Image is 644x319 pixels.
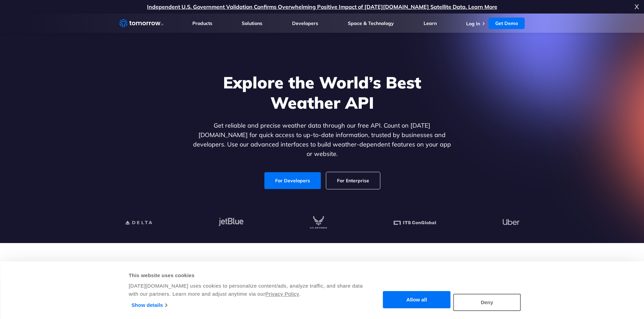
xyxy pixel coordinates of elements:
a: Independent U.S. Government Validation Confirms Overwhelming Positive Impact of [DATE][DOMAIN_NAM... [147,3,497,10]
a: Log In [466,21,480,27]
h1: Explore the World’s Best Weather API [192,72,453,113]
a: Privacy Policy [265,291,299,297]
a: Learn [424,20,437,26]
a: Developers [292,20,318,26]
div: This website uses cookies [129,271,364,280]
a: Space & Technology [348,20,394,26]
a: Home link [119,18,163,28]
p: Get reliable and precise weather data through our free API. Count on [DATE][DOMAIN_NAME] for quic... [192,121,453,159]
a: For Enterprise [326,172,380,189]
a: Solutions [242,20,262,26]
a: For Developers [264,172,321,189]
a: Products [192,20,212,26]
a: Get Demo [488,18,525,29]
a: Show details [132,300,167,310]
button: Deny [453,294,521,311]
button: Allow all [383,291,451,309]
div: [DATE][DOMAIN_NAME] uses cookies to personalize content/ads, analyze traffic, and share data with... [129,282,364,298]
